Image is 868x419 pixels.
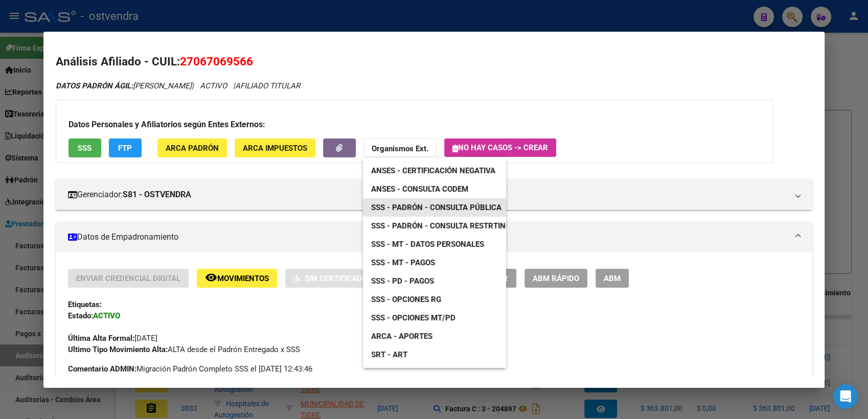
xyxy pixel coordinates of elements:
[371,203,501,212] span: SSS - Padrón - Consulta Pública
[363,180,476,198] a: ANSES - Consulta CODEM
[833,384,858,409] div: Open Intercom Messenger
[371,166,495,175] span: ANSES - Certificación Negativa
[371,350,407,359] span: SRT - ART
[363,345,506,364] a: SRT - ART
[363,217,531,235] a: SSS - Padrón - Consulta Restrtingida
[371,184,468,194] span: ANSES - Consulta CODEM
[363,309,464,327] a: SSS - Opciones MT/PD
[363,253,443,272] a: SSS - MT - Pagos
[363,272,442,290] a: SSS - PD - Pagos
[371,276,434,286] span: SSS - PD - Pagos
[371,295,441,304] span: SSS - Opciones RG
[371,332,432,341] span: ARCA - Aportes
[363,327,441,345] a: ARCA - Aportes
[371,221,523,230] span: SSS - Padrón - Consulta Restrtingida
[363,198,510,217] a: SSS - Padrón - Consulta Pública
[363,290,449,309] a: SSS - Opciones RG
[371,240,484,249] span: SSS - MT - Datos Personales
[363,161,504,180] a: ANSES - Certificación Negativa
[371,313,455,322] span: SSS - Opciones MT/PD
[363,235,492,253] a: SSS - MT - Datos Personales
[371,258,435,267] span: SSS - MT - Pagos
